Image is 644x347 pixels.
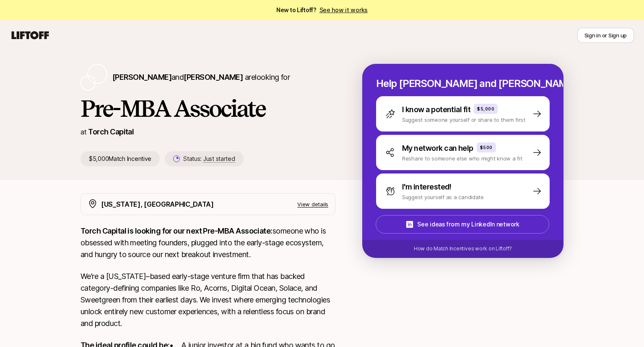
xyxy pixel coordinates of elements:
[171,73,243,81] span: and
[402,193,484,201] p: Suggest yourself as a candidate
[402,116,525,124] p: Suggest someone yourself or share to them first
[376,215,549,234] button: See ideas from my LinkedIn network
[417,219,519,229] p: See ideas from my LinkedIn network
[402,142,473,154] p: My network can help
[319,6,368,13] a: See how it works
[376,78,550,89] p: Help [PERSON_NAME] and [PERSON_NAME] hire
[112,73,171,81] span: [PERSON_NAME]
[402,104,470,116] p: I know a potential fit
[577,28,634,43] button: Sign in or Sign up
[297,200,328,208] p: View details
[184,73,243,81] span: [PERSON_NAME]
[88,127,134,136] a: Torch Capital
[402,154,522,163] p: Reshare to someone else who might know a fit
[276,5,368,15] span: New to Liftoff?
[112,71,290,83] p: are looking for
[80,96,335,121] h1: Pre-MBA Associate
[80,126,86,137] p: at
[402,181,452,193] p: I'm interested!
[80,226,273,235] strong: Torch Capital is looking for our next Pre-MBA Associate:
[101,199,214,210] p: [US_STATE], [GEOGRAPHIC_DATA]
[80,225,335,260] p: someone who is obsessed with meeting founders, plugged into the early-stage ecosystem, and hungry...
[203,155,235,163] span: Just started
[183,154,235,164] p: Status:
[80,271,335,329] p: We’re a [US_STATE]–based early-stage venture firm that has backed category-defining companies lik...
[80,151,160,166] p: $5,000 Match Incentive
[480,144,493,151] p: $500
[414,245,512,252] p: How do Match Incentives work on Liftoff?
[477,105,494,112] p: $5,000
